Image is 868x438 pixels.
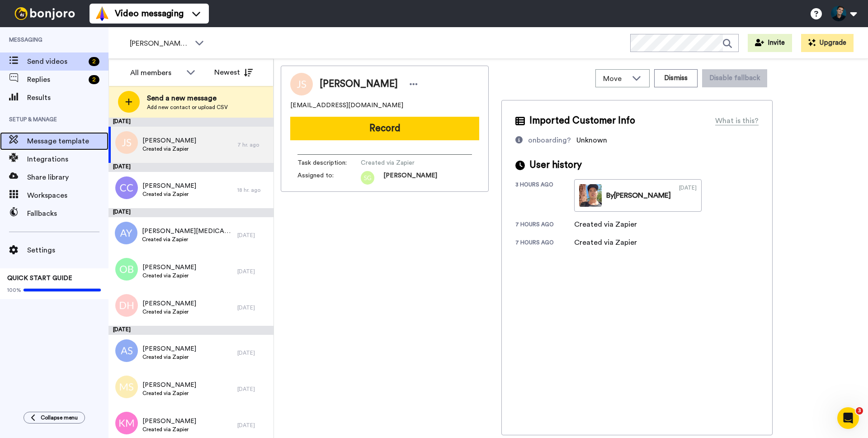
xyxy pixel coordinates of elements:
[142,190,196,198] span: Created via Zapier
[856,407,863,414] span: 3
[130,67,182,78] div: All members
[27,208,108,219] span: Fallbacks
[27,56,85,67] span: Send videos
[702,69,767,87] button: Disable fallback
[27,190,108,201] span: Workspaces
[237,422,269,429] div: [DATE]
[108,163,274,172] div: [DATE]
[95,6,109,21] img: vm-color.svg
[142,299,196,308] span: [PERSON_NAME]
[529,114,635,128] span: Imported Customer Info
[147,93,228,104] span: Send a new message
[208,63,259,81] button: Newest
[115,339,138,362] img: as.png
[290,101,403,110] span: [EMAIL_ADDRESS][DOMAIN_NAME]
[115,412,138,434] img: km.png
[297,171,361,185] span: Assigned to:
[361,158,447,167] span: Created via Zapier
[27,245,108,256] span: Settings
[108,208,274,217] div: [DATE]
[115,131,138,154] img: js.png
[89,75,99,84] div: 2
[320,77,398,91] span: [PERSON_NAME]
[142,136,196,145] span: [PERSON_NAME]
[142,308,196,315] span: Created via Zapier
[108,118,274,127] div: [DATE]
[27,136,108,147] span: Message template
[142,353,196,361] span: Created via Zapier
[115,7,184,20] span: Video messaging
[679,184,697,207] div: [DATE]
[142,272,196,279] span: Created via Zapier
[290,117,479,140] button: Record
[801,34,854,52] button: Upgrade
[142,381,196,390] span: [PERSON_NAME]
[11,7,79,20] img: bj-logo-header-white.svg
[383,171,437,185] span: [PERSON_NAME]
[528,135,571,146] div: onboarding?
[574,237,637,248] div: Created via Zapier
[142,227,233,236] span: [PERSON_NAME][MEDICAL_DATA]
[115,376,138,398] img: ms.png
[603,73,627,84] span: Move
[515,239,574,248] div: 7 hours ago
[237,268,269,275] div: [DATE]
[108,326,274,335] div: [DATE]
[654,69,698,87] button: Dismiss
[748,34,792,52] button: Invite
[574,179,702,212] a: By[PERSON_NAME][DATE]
[529,158,582,172] span: User history
[715,115,759,126] div: What is this?
[147,104,228,111] span: Add new contact or upload CSV
[237,186,269,194] div: 18 hr. ago
[27,172,108,183] span: Share library
[142,426,196,433] span: Created via Zapier
[361,171,374,185] img: sg.png
[576,137,607,144] span: Unknown
[515,221,574,230] div: 7 hours ago
[41,414,78,421] span: Collapse menu
[115,258,138,281] img: ob.png
[27,92,108,103] span: Results
[606,190,671,201] div: By [PERSON_NAME]
[237,349,269,357] div: [DATE]
[7,275,72,281] span: QUICK START GUIDE
[115,222,137,244] img: ay.png
[115,294,138,317] img: dh.png
[142,145,196,152] span: Created via Zapier
[237,386,269,393] div: [DATE]
[515,181,574,212] div: 3 hours ago
[290,73,313,95] img: Image of Jimmy Stempien
[142,417,196,426] span: [PERSON_NAME]
[837,407,859,429] iframe: Intercom live chat
[89,57,99,66] div: 2
[142,390,196,397] span: Created via Zapier
[130,38,190,49] span: [PERSON_NAME]'s Workspace
[574,219,637,230] div: Created via Zapier
[237,232,269,239] div: [DATE]
[579,184,602,207] img: 1cb44b10-df00-4d27-88ee-b620f09ab8e2-thumb.jpg
[27,74,85,85] span: Replies
[142,181,196,190] span: [PERSON_NAME]
[237,141,269,148] div: 7 hr. ago
[7,286,21,294] span: 100%
[142,344,196,353] span: [PERSON_NAME]
[142,263,196,272] span: [PERSON_NAME]
[27,154,108,165] span: Integrations
[142,236,233,243] span: Created via Zapier
[297,158,361,167] span: Task description :
[237,304,269,311] div: [DATE]
[115,176,138,199] img: cc.png
[24,412,85,424] button: Collapse menu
